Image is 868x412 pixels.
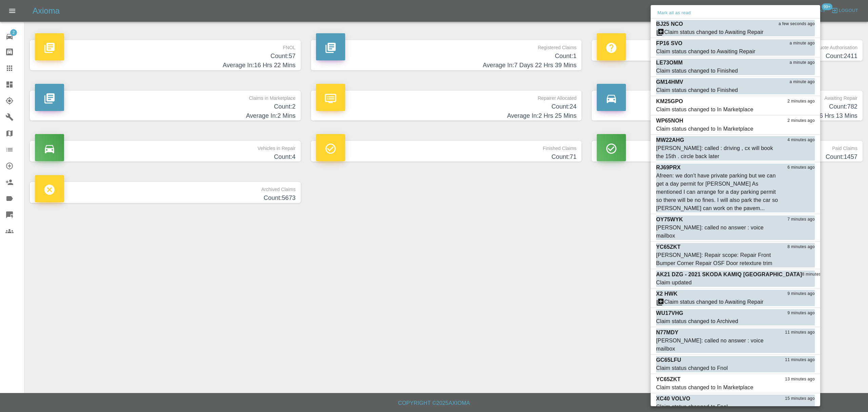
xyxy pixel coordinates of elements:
[664,298,764,306] div: Claim status changed to Awaiting Repair
[656,364,728,372] div: Claim status changed to Fnol
[656,20,683,28] p: BJ25 NCO
[656,243,680,251] p: YC65ZKT
[656,144,781,161] div: [PERSON_NAME]: called : driving , cx will book the 15th . circle back later
[656,270,802,279] p: AK21 DZG - 2021 SKODA KAMIQ [GEOGRAPHIC_DATA]
[656,106,753,114] div: Claim status changed to In Marketplace
[656,59,683,67] p: LE73OMM
[787,164,815,171] span: 6 minutes ago
[656,356,681,364] p: GC65LFU
[656,216,683,224] p: OY75WYK
[787,137,815,144] span: 4 minutes ago
[656,125,753,133] div: Claim status changed to In Marketplace
[656,290,677,298] p: X2 HWK
[785,395,815,402] span: 15 minutes ago
[656,97,683,106] p: KM25GPO
[656,309,683,317] p: WU17VHG
[785,357,815,363] span: 11 minutes ago
[787,216,815,223] span: 7 minutes ago
[787,98,815,105] span: 2 minutes ago
[656,48,755,56] div: Claim status changed to Awaiting Repair
[656,86,738,94] div: Claim status changed to Finished
[656,383,753,392] div: Claim status changed to In Marketplace
[785,329,815,336] span: 11 minutes ago
[790,59,815,66] span: a minute ago
[656,136,684,144] p: MW22AHG
[656,67,738,75] div: Claim status changed to Finished
[656,403,728,411] div: Claim status changed to Fnol
[656,117,683,125] p: WP65NOH
[790,40,815,47] span: a minute ago
[656,9,692,17] button: Mark all as read
[656,279,692,287] div: Claim updated
[664,28,764,36] div: Claim status changed to Awaiting Repair
[790,79,815,86] span: a minute ago
[656,251,781,267] div: [PERSON_NAME]: Repair scope: Repair Front Bumper Corner Repair OSF Door retexture trim
[656,317,738,325] div: Claim status changed to Archived
[778,21,815,27] span: a few seconds ago
[656,375,680,383] p: YC65ZKT
[787,310,815,317] span: 9 minutes ago
[656,78,683,86] p: GM14HMV
[802,271,830,278] span: 8 minutes ago
[656,329,678,337] p: N77MDY
[787,117,815,124] span: 2 minutes ago
[785,376,815,383] span: 13 minutes ago
[656,395,690,403] p: XC40 VOLVO
[656,164,680,172] p: RJ69PRX
[656,39,683,48] p: FP16 SVO
[787,244,815,250] span: 8 minutes ago
[656,337,781,353] div: [PERSON_NAME]: called no answer : voice mailbox
[787,291,815,297] span: 9 minutes ago
[656,224,781,240] div: [PERSON_NAME]: called no answer : voice mailbox
[656,172,781,212] div: Afreen: we don't have private parking but we can get a day permit for [PERSON_NAME] As mentioned ...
